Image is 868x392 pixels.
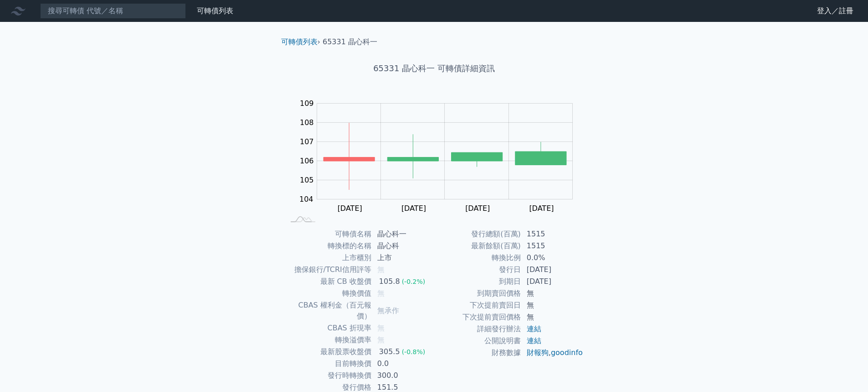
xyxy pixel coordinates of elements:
td: [DATE] [521,264,584,276]
tspan: 104 [299,195,313,204]
td: 最新股票收盤價 [285,346,372,358]
tspan: [DATE] [529,204,554,213]
h1: 65331 晶心科一 可轉債詳細資訊 [274,62,595,75]
td: 轉換價值 [285,287,372,299]
td: 發行時轉換價 [285,370,372,382]
tspan: [DATE] [338,204,362,213]
td: 1515 [521,240,584,252]
tspan: [DATE] [465,204,490,213]
td: CBAS 權利金（百元報價） [285,299,372,322]
a: 財報狗 [527,348,549,357]
td: 下次提前賣回日 [434,299,521,311]
td: , [521,347,584,359]
td: 1515 [521,228,584,240]
td: 0.0 [372,358,434,370]
td: 無 [521,287,584,299]
tspan: [DATE] [401,204,426,213]
td: 無 [521,299,584,311]
a: 連結 [527,336,541,345]
a: 可轉債列表 [281,37,318,46]
td: 晶心科一 [372,228,434,240]
td: 發行總額(百萬) [434,228,521,240]
td: 公開說明書 [434,335,521,347]
td: 詳細發行辦法 [434,323,521,335]
td: 轉換比例 [434,252,521,264]
td: 上市櫃別 [285,252,372,264]
span: 無承作 [377,306,399,315]
span: (-0.8%) [402,348,426,355]
td: 晶心科 [372,240,434,252]
a: 可轉債列表 [197,6,233,15]
input: 搜尋可轉債 代號／名稱 [40,3,186,19]
a: 登入／註冊 [810,4,861,18]
tspan: 106 [300,157,314,165]
span: 無 [377,324,385,332]
td: 目前轉換價 [285,358,372,370]
td: 到期日 [434,276,521,287]
span: 無 [377,335,385,344]
a: 連結 [527,324,541,333]
td: 發行日 [434,264,521,276]
td: 無 [521,311,584,323]
td: 轉換溢價率 [285,334,372,346]
tspan: 105 [300,176,314,184]
tspan: 108 [300,118,314,127]
td: 財務數據 [434,347,521,359]
a: goodinfo [551,348,583,357]
td: 擔保銀行/TCRI信用評等 [285,264,372,276]
div: 305.5 [377,346,402,357]
td: 到期賣回價格 [434,287,521,299]
td: 300.0 [372,370,434,382]
g: Chart [295,99,586,213]
li: 65331 晶心科一 [323,37,377,47]
tspan: 109 [300,99,314,108]
td: 0.0% [521,252,584,264]
td: 上市 [372,252,434,264]
td: [DATE] [521,276,584,287]
td: 下次提前賣回價格 [434,311,521,323]
span: 無 [377,289,385,298]
span: (-0.2%) [402,278,426,285]
td: 最新餘額(百萬) [434,240,521,252]
div: 105.8 [377,276,402,287]
li: › [281,37,320,47]
span: 無 [377,265,385,274]
td: 最新 CB 收盤價 [285,276,372,287]
td: 轉換標的名稱 [285,240,372,252]
tspan: 107 [300,137,314,146]
g: Series [324,123,566,190]
td: 可轉債名稱 [285,228,372,240]
td: CBAS 折現率 [285,322,372,334]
